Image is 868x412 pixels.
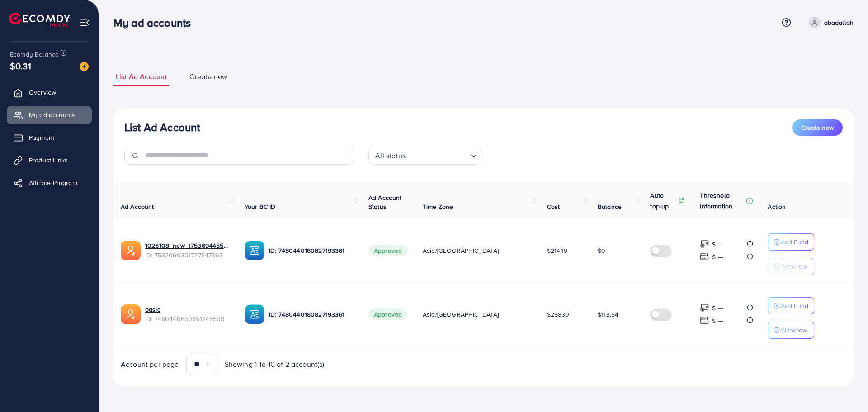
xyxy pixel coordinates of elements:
[10,50,59,59] span: Ecomdy Balance
[225,359,325,369] span: Showing 1 To 10 of 2 account(s)
[547,246,567,255] span: $214.19
[145,305,160,314] a: basic
[781,237,808,247] p: Add Fund
[124,121,200,134] h3: List Ad Account
[768,258,814,275] button: Withdraw
[781,300,808,311] p: Add Fund
[768,297,814,314] button: Add Fund
[712,251,723,262] p: $ ---
[368,147,481,165] div: Search for option
[7,174,92,192] a: Affiliate Program
[29,133,54,142] span: Payment
[145,241,230,260] div: <span class='underline'>1026108_new_1753694455989</span></br>7532060301727547393
[368,308,407,320] span: Approved
[245,241,264,260] img: ic-ba-acc.ded83a64.svg
[245,202,276,211] span: Your BC ID
[29,156,68,165] span: Product Links
[245,304,264,324] img: ic-ba-acc.ded83a64.svg
[145,251,230,260] span: ID: 7532060301727547393
[547,202,560,211] span: Cost
[29,178,77,187] span: Affiliate Program
[712,239,723,250] p: $ ---
[423,310,499,319] span: Asia/[GEOGRAPHIC_DATA]
[805,17,854,28] a: abadallah
[712,303,723,313] p: $ ---
[145,305,230,323] div: <span class='underline'> basic</span></br>7480440660651245569
[121,202,154,211] span: Ad Account
[368,193,402,211] span: Ad Account Status
[7,128,92,147] a: Payment
[824,17,854,28] p: abadallah
[598,202,622,211] span: Balance
[7,106,92,124] a: My ad accounts
[598,310,618,319] span: $113.54
[269,245,354,256] p: ID: 7480440180827193361
[700,316,709,325] img: top-up amount
[408,147,467,162] input: Search for option
[650,190,676,212] p: Auto top-up
[768,322,814,339] button: Withdraw
[768,233,814,251] button: Add Fund
[116,71,167,82] span: List Ad Account
[768,202,786,211] span: Action
[423,246,499,255] span: Asia/[GEOGRAPHIC_DATA]
[121,359,179,369] span: Account per page
[700,303,709,313] img: top-up amount
[700,239,709,249] img: top-up amount
[781,261,807,272] p: Withdraw
[29,110,75,119] span: My ad accounts
[712,315,723,326] p: $ ---
[792,119,843,136] button: Create new
[10,59,31,72] span: $0.31
[269,309,354,320] p: ID: 7480440180827193361
[368,245,407,256] span: Approved
[373,149,407,162] span: All status
[7,83,92,101] a: Overview
[423,202,453,211] span: Time Zone
[781,325,807,336] p: Withdraw
[700,252,709,261] img: top-up amount
[29,88,56,97] span: Overview
[9,13,70,27] img: logo
[113,16,198,29] h3: My ad accounts
[801,123,834,132] span: Create new
[121,304,141,324] img: ic-ads-acc.e4c84228.svg
[700,190,744,212] p: Threshold information
[80,17,90,28] img: menu
[598,246,605,255] span: $0
[547,310,570,319] span: $28830
[121,241,141,260] img: ic-ads-acc.e4c84228.svg
[145,314,230,323] span: ID: 7480440660651245569
[7,151,92,169] a: Product Links
[189,71,227,82] span: Create new
[80,62,89,71] img: image
[145,241,230,250] a: 1026108_new_1753694455989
